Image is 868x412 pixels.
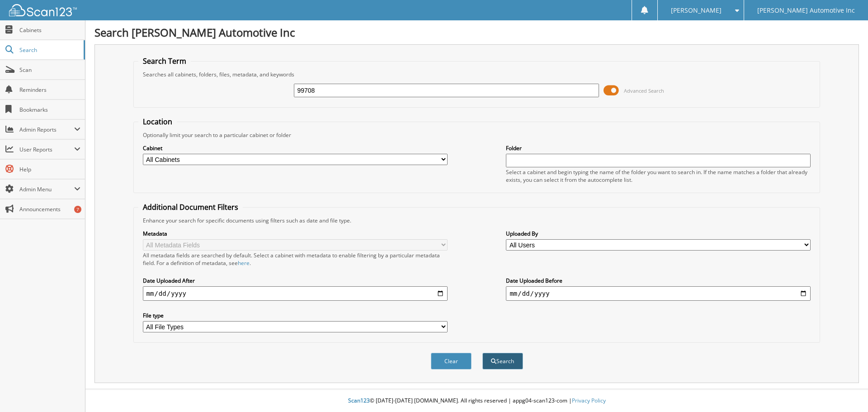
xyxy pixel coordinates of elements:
[506,286,811,301] input: end
[143,286,448,301] input: start
[138,117,177,127] legend: Location
[482,353,523,369] button: Search
[506,277,811,284] label: Date Uploaded Before
[431,353,472,369] button: Clear
[143,251,448,267] div: All metadata fields are searched by default. Select a cabinet with metadata to enable filtering b...
[143,277,448,284] label: Date Uploaded After
[94,25,859,40] h1: Search [PERSON_NAME] Automotive Inc
[506,144,811,152] label: Folder
[19,166,80,173] span: Help
[19,66,80,74] span: Scan
[138,131,816,139] div: Optionally limit your search to a particular cabinet or folder
[138,56,191,66] legend: Search Term
[138,71,816,78] div: Searches all cabinets, folders, files, metadata, and keywords
[506,230,811,237] label: Uploaded By
[19,126,74,133] span: Admin Reports
[138,217,816,224] div: Enhance your search for specific documents using filters such as date and file type.
[85,390,868,412] div: © [DATE]-[DATE] [DOMAIN_NAME]. All rights reserved | appg04-scan123-com |
[138,202,243,212] legend: Additional Document Filters
[19,146,74,153] span: User Reports
[19,205,80,213] span: Announcements
[74,206,81,213] div: 7
[348,397,370,404] span: Scan123
[143,144,448,152] label: Cabinet
[572,397,606,404] a: Privacy Policy
[9,4,77,16] img: scan123-logo-white.svg
[19,185,74,193] span: Admin Menu
[757,8,855,13] span: [PERSON_NAME] Automotive Inc
[671,8,722,13] span: [PERSON_NAME]
[19,26,80,34] span: Cabinets
[143,312,448,319] label: File type
[506,168,811,184] div: Select a cabinet and begin typing the name of the folder you want to search in. If the name match...
[823,369,868,412] iframe: Chat Widget
[19,106,80,114] span: Bookmarks
[238,259,250,267] a: here
[19,86,80,94] span: Reminders
[143,230,448,237] label: Metadata
[19,46,79,54] span: Search
[624,87,664,94] span: Advanced Search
